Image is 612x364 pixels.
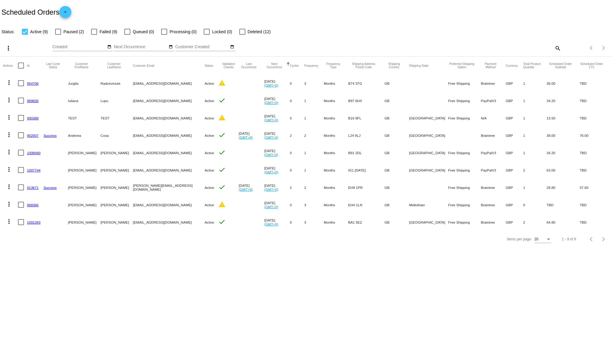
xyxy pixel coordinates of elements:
[506,161,523,179] mat-cell: GBP
[218,218,226,225] mat-icon: check
[27,168,40,172] a: 1007744
[101,179,133,196] mat-cell: [PERSON_NAME]
[107,45,111,49] mat-icon: date_range
[290,179,304,196] mat-cell: 2
[384,92,409,109] mat-cell: GB
[5,183,13,190] mat-icon: more_vert
[481,213,506,231] mat-cell: Braintree
[598,233,610,245] button: Next page
[348,92,384,109] mat-cell: B97 6HX
[547,196,580,213] mat-cell: TBD
[68,62,95,69] button: Change sorting for CustomerFirstName
[1,6,71,18] h2: Scheduled Orders
[290,144,304,161] mat-cell: 0
[580,213,609,231] mat-cell: TBD
[348,75,384,92] mat-cell: B74 3TG
[481,92,506,109] mat-cell: PayPalV3
[101,62,128,69] button: Change sorting for CustomerLastName
[133,127,205,144] mat-cell: [EMAIL_ADDRESS][DOMAIN_NAME]
[218,183,226,191] mat-icon: check
[27,186,39,189] a: 913671
[101,161,133,179] mat-cell: [PERSON_NAME]
[324,92,348,109] mat-cell: Months
[523,92,547,109] mat-cell: 1
[264,62,284,69] button: Change sorting for NextOccurrenceUtc
[481,127,506,144] mat-cell: Braintree
[52,45,106,49] input: Created
[264,222,278,226] a: (GMT+0)
[290,64,299,67] button: Change sorting for Cycles
[324,127,348,144] mat-cell: Months
[133,109,205,127] mat-cell: [EMAIL_ADDRESS][DOMAIN_NAME]
[384,62,404,69] button: Change sorting for ShippingCountry
[27,151,40,155] a: 1008490
[506,75,523,92] mat-cell: GBP
[264,135,278,139] a: (GMT+0)
[68,75,101,92] mat-cell: Jurgita
[580,109,609,127] mat-cell: TBD
[384,213,409,231] mat-cell: GB
[547,62,575,69] button: Change sorting for Subtotal
[580,62,604,69] button: Change sorting for LifetimeValue
[348,161,384,179] mat-cell: IG1 [DATE]
[580,127,609,144] mat-cell: 76.00
[304,109,324,127] mat-cell: 1
[101,75,133,92] mat-cell: Radzeviciute
[68,144,101,161] mat-cell: [PERSON_NAME]
[43,62,63,69] button: Change sorting for LastProcessingCycleId
[114,45,168,49] input: Next Occurrence
[264,75,290,92] mat-cell: [DATE]
[324,144,348,161] mat-cell: Months
[68,179,101,196] mat-cell: [PERSON_NAME]
[27,134,39,137] a: 902007
[409,109,448,127] mat-cell: [GEOGRAPHIC_DATA]
[348,62,379,69] button: Change sorting for ShippingPostcode
[218,79,226,87] mat-icon: warning
[523,196,547,213] mat-cell: 0
[290,161,304,179] mat-cell: 0
[133,64,154,67] button: Change sorting for CustomerEmail
[481,196,506,213] mat-cell: Braintree
[264,92,290,109] mat-cell: [DATE]
[101,127,133,144] mat-cell: Cosa
[448,179,481,196] mat-cell: Free Shipping
[290,75,304,92] mat-cell: 0
[580,196,609,213] mat-cell: TBD
[580,92,609,109] mat-cell: TBD
[523,161,547,179] mat-cell: 2
[448,92,481,109] mat-cell: Free Shipping
[218,201,226,208] mat-icon: warning
[264,205,278,209] a: (GMT+0)
[324,161,348,179] mat-cell: Months
[5,218,13,225] mat-icon: more_vert
[534,237,551,242] mat-select: Items per page:
[304,144,324,161] mat-cell: 1
[264,118,278,122] a: (GMT+0)
[523,127,547,144] mat-cell: 1
[133,196,205,213] mat-cell: [EMAIL_ADDRESS][DOMAIN_NAME]
[133,213,205,231] mat-cell: [EMAIL_ADDRESS][DOMAIN_NAME]
[99,28,117,35] span: Failed (9)
[324,109,348,127] mat-cell: Months
[5,114,13,121] mat-icon: more_vert
[481,161,506,179] mat-cell: PayPalV3
[5,166,13,173] mat-icon: more_vert
[68,127,101,144] mat-cell: Andreea
[264,161,290,179] mat-cell: [DATE]
[507,237,532,241] div: Items per page:
[448,161,481,179] mat-cell: Free Shipping
[264,213,290,231] mat-cell: [DATE]
[205,134,214,137] span: Active
[324,75,348,92] mat-cell: Months
[324,213,348,231] mat-cell: Months
[409,213,448,231] mat-cell: [GEOGRAPHIC_DATA]
[205,64,213,67] button: Change sorting for Status
[264,144,290,161] mat-cell: [DATE]
[481,109,506,127] mat-cell: N/A
[348,179,384,196] mat-cell: EH9 1PR
[218,149,226,156] mat-icon: check
[304,75,324,92] mat-cell: 3
[547,144,580,161] mat-cell: 34.20
[101,92,133,109] mat-cell: Lupu
[133,161,205,179] mat-cell: [EMAIL_ADDRESS][DOMAIN_NAME]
